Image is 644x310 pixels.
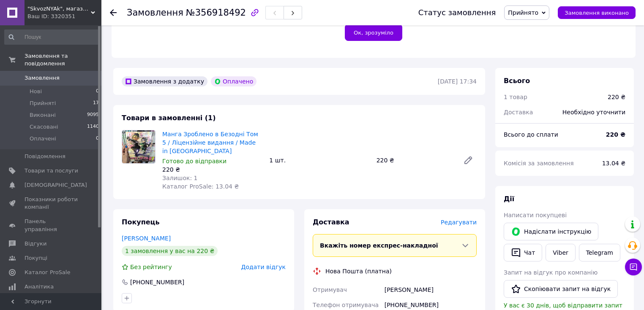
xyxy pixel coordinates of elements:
[87,123,99,131] span: 1140
[96,88,99,95] span: 0
[460,152,477,169] a: Редагувати
[504,223,598,240] button: Надіслати інструкцію
[354,30,393,36] span: Ок, зрозуміло
[30,135,56,143] span: Оплачені
[87,111,99,119] span: 9095
[504,131,558,138] span: Всього до сплати
[122,76,207,86] div: Замовлення з додатку
[625,259,642,275] button: Чат з покупцем
[418,8,496,17] div: Статус замовлення
[27,13,101,20] div: Ваш ID: 3320351
[25,240,46,248] span: Відгуки
[558,6,636,19] button: Замовлення виконано
[508,9,538,16] span: Прийнято
[25,167,78,175] span: Товари та послуги
[608,93,625,101] div: 220 ₴
[320,242,438,249] span: Вкажіть номер експрес-накладної
[162,165,262,174] div: 220 ₴
[162,183,239,190] span: Каталог ProSale: 13.04 ₴
[110,8,117,17] div: Повернутися назад
[504,280,618,298] button: Скопіювати запит на відгук
[438,78,477,85] time: [DATE] 17:34
[313,286,347,293] span: Отримувач
[162,175,198,181] span: Залишок: 1
[25,254,47,262] span: Покупці
[504,160,574,167] span: Комісія за замовлення
[25,52,101,67] span: Замовлення та повідомлення
[606,131,625,138] b: 220 ₴
[373,154,456,166] div: 220 ₴
[211,76,257,86] div: Оплачено
[25,283,54,291] span: Аналітика
[129,278,185,286] div: [PHONE_NUMBER]
[122,130,155,163] img: Манга Зроблено в Безодні Том 5 / Ліцензійне видання / Made in Abyss
[546,244,575,261] a: Viber
[504,269,598,276] span: Запит на відгук про компанію
[504,77,530,85] span: Всього
[441,219,477,226] span: Редагувати
[345,24,402,41] button: Ок, зрозуміло
[30,88,42,95] span: Нові
[25,269,70,276] span: Каталог ProSale
[504,109,533,116] span: Доставка
[93,100,99,107] span: 17
[122,246,218,256] div: 1 замовлення у вас на 220 ₴
[313,218,349,226] span: Доставка
[504,244,542,261] button: Чат
[504,212,567,218] span: Написати покупцеві
[25,74,60,82] span: Замовлення
[323,267,394,275] div: Нова Пошта (платна)
[162,131,258,154] a: Манга Зроблено в Безодні Том 5 / Ліцензійне видання / Made in [GEOGRAPHIC_DATA]
[25,153,65,160] span: Повідомлення
[504,195,514,203] span: Дії
[25,218,78,233] span: Панель управління
[162,158,226,164] span: Готово до відправки
[30,111,56,119] span: Виконані
[122,114,216,122] span: Товари в замовленні (1)
[313,302,379,308] span: Телефон отримувача
[25,196,78,211] span: Показники роботи компанії
[579,244,620,261] a: Telegram
[30,123,58,131] span: Скасовані
[266,154,373,166] div: 1 шт.
[25,181,87,189] span: [DEMOGRAPHIC_DATA]
[122,218,160,226] span: Покупець
[504,94,527,100] span: 1 товар
[383,282,478,297] div: [PERSON_NAME]
[241,264,286,270] span: Додати відгук
[602,160,625,167] span: 13.04 ₴
[96,135,99,143] span: 0
[565,10,629,16] span: Замовлення виконано
[130,264,172,270] span: Без рейтингу
[557,103,630,121] div: Необхідно уточнити
[27,5,91,13] span: "SkvozNYAk", магазин аніме, манґи та коміксів
[4,30,100,45] input: Пошук
[127,8,183,18] span: Замовлення
[30,100,56,107] span: Прийняті
[122,235,171,242] a: [PERSON_NAME]
[186,8,246,18] span: №356918492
